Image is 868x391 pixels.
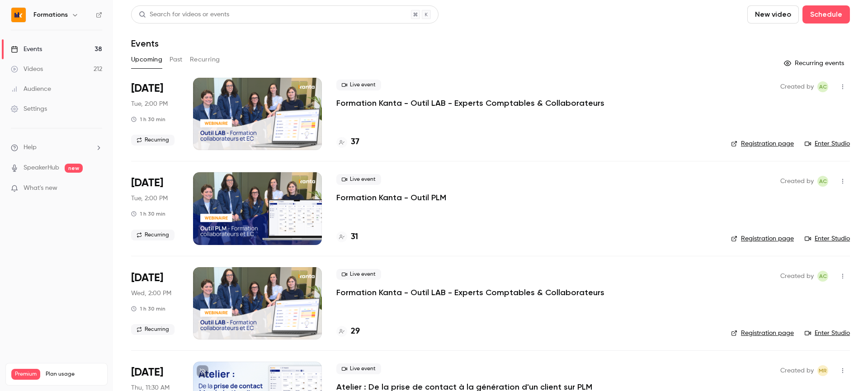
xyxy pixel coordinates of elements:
[11,8,26,22] img: Formations
[802,5,850,24] button: Schedule
[731,329,794,338] a: Registration page
[805,329,850,338] a: Enter Studio
[817,81,828,92] span: Anaïs Cachelou
[819,81,827,92] span: AC
[46,371,102,378] span: Plan usage
[336,231,358,243] a: 31
[780,176,814,187] span: Created by
[11,85,51,94] div: Audience
[819,365,827,376] span: MR
[131,305,165,312] div: 1 h 30 min
[24,163,59,173] a: SpeakerHub
[819,271,827,282] span: AC
[780,81,814,92] span: Created by
[131,52,162,67] button: Upcoming
[747,5,799,24] button: New video
[731,139,794,148] a: Registration page
[336,363,381,374] span: Live event
[131,99,168,108] span: Tue, 2:00 PM
[33,10,68,19] h6: Formations
[131,365,163,380] span: [DATE]
[780,56,850,71] button: Recurring events
[131,267,179,339] div: Oct 8 Wed, 2:00 PM (Europe/Paris)
[131,289,171,298] span: Wed, 2:00 PM
[817,176,828,187] span: Anaïs Cachelou
[336,80,381,90] span: Live event
[336,174,381,185] span: Live event
[351,231,358,243] h4: 31
[91,184,102,193] iframe: Noticeable Trigger
[805,234,850,243] a: Enter Studio
[131,230,175,240] span: Recurring
[336,287,604,298] a: Formation Kanta - Outil LAB - Experts Comptables & Collaborateurs
[819,176,827,187] span: AC
[11,104,47,113] div: Settings
[817,271,828,282] span: Anaïs Cachelou
[817,365,828,376] span: Marion Roquet
[11,45,42,54] div: Events
[170,52,183,67] button: Past
[351,325,360,338] h4: 29
[131,135,175,146] span: Recurring
[805,139,850,148] a: Enter Studio
[11,369,40,380] span: Premium
[336,269,381,280] span: Live event
[131,172,179,245] div: Oct 7 Tue, 2:00 PM (Europe/Paris)
[24,184,57,193] span: What's new
[131,176,163,190] span: [DATE]
[131,38,159,49] h1: Events
[190,52,220,67] button: Recurring
[336,136,359,148] a: 37
[65,164,83,173] span: new
[131,210,165,217] div: 1 h 30 min
[11,143,102,152] li: help-dropdown-opener
[780,271,814,282] span: Created by
[336,98,604,108] a: Formation Kanta - Outil LAB - Experts Comptables & Collaborateurs
[780,365,814,376] span: Created by
[336,192,446,203] a: Formation Kanta - Outil PLM
[131,271,163,285] span: [DATE]
[139,10,229,19] div: Search for videos or events
[24,143,37,152] span: Help
[731,234,794,243] a: Registration page
[131,324,175,335] span: Recurring
[131,78,179,150] div: Oct 7 Tue, 2:00 PM (Europe/Paris)
[131,116,165,123] div: 1 h 30 min
[336,325,360,338] a: 29
[351,136,359,148] h4: 37
[131,81,163,96] span: [DATE]
[11,65,43,74] div: Videos
[131,194,168,203] span: Tue, 2:00 PM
